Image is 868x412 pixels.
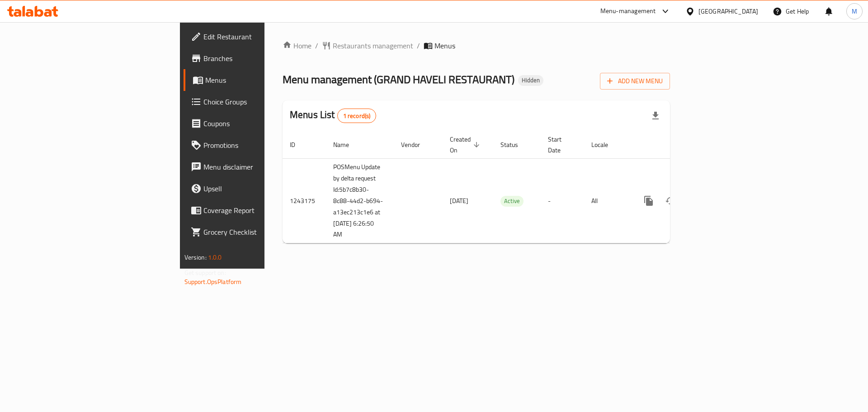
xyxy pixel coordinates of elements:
a: Branches [184,47,325,69]
td: - [541,158,584,243]
a: Menu disclaimer [184,156,325,178]
span: Get support on: [184,267,226,279]
span: [DATE] [450,195,468,207]
div: Hidden [518,75,543,86]
span: Choice Groups [203,96,318,107]
td: All [584,158,631,243]
span: 1.0.0 [208,251,222,263]
span: Branches [203,53,318,64]
span: Status [500,139,530,150]
button: Add New Menu [600,73,670,90]
div: Total records count [337,109,377,123]
span: Promotions [203,140,318,151]
span: Add New Menu [607,76,663,87]
table: enhanced table [283,131,732,244]
a: Edit Restaurant [184,26,325,47]
a: Upsell [184,178,325,199]
th: Actions [631,131,732,159]
span: Vendor [401,139,432,150]
li: / [417,40,420,51]
a: Restaurants management [322,40,413,51]
a: Grocery Checklist [184,221,325,243]
span: Start Date [548,134,573,156]
span: Coverage Report [203,205,318,216]
span: Menu management ( GRAND HAVELI RESTAURANT ) [283,69,514,90]
span: Grocery Checklist [203,227,318,237]
td: POSMenu Update by delta request Id:5b7c8b30-8c88-44d2-b694-a13ec213c1e6 at [DATE] 6:26:50 AM [326,158,394,243]
h2: Menus List [290,108,376,123]
a: Promotions [184,134,325,156]
div: Active [500,196,524,207]
span: Menus [205,75,318,85]
span: Menus [434,40,455,51]
span: Active [500,196,524,206]
a: Menus [184,69,325,91]
span: Hidden [518,76,543,84]
span: Name [333,139,361,150]
span: Coupons [203,118,318,129]
div: [GEOGRAPHIC_DATA] [698,6,758,16]
a: Support.OpsPlatform [184,276,242,288]
span: Menu disclaimer [203,161,318,172]
a: Coverage Report [184,199,325,221]
button: more [638,190,660,212]
div: Export file [645,105,666,127]
button: Change Status [660,190,681,212]
nav: breadcrumb [283,40,670,51]
span: M [852,6,857,16]
span: Edit Restaurant [203,31,318,42]
a: Coupons [184,113,325,134]
span: Locale [591,139,620,150]
span: Upsell [203,183,318,194]
span: Version: [184,251,207,263]
span: 1 record(s) [338,112,376,120]
a: Choice Groups [184,91,325,113]
span: Created On [450,134,482,156]
span: ID [290,139,307,150]
div: Menu-management [600,6,656,17]
span: Restaurants management [333,40,413,51]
